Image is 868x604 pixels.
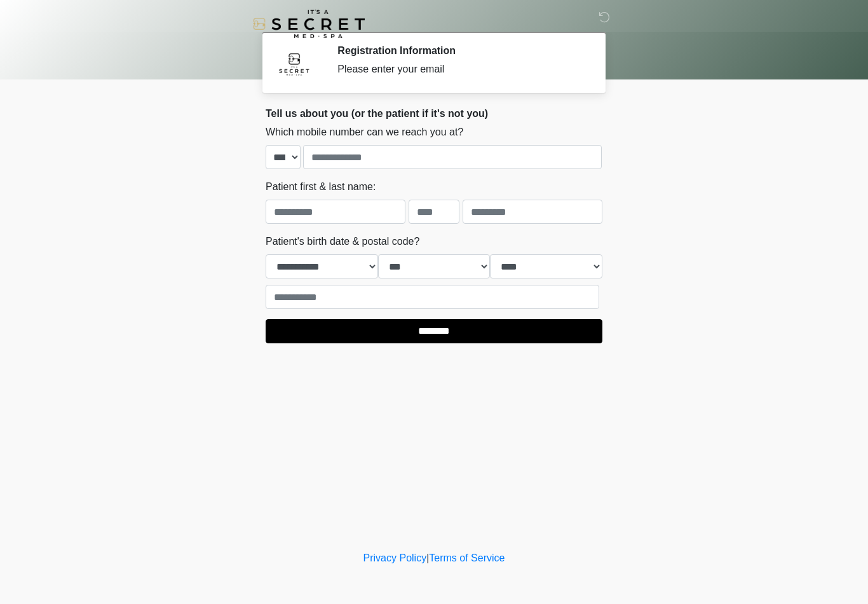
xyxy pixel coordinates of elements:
[266,234,419,249] label: Patient's birth date & postal code?
[429,553,505,563] a: Terms of Service
[337,62,583,77] div: Please enter your email
[266,125,463,140] label: Which mobile number can we reach you at?
[275,45,313,83] img: Agent Avatar
[363,553,427,563] a: Privacy Policy
[266,107,602,120] h2: Tell us about you (or the patient if it's not you)
[253,10,365,38] img: It's A Secret Med Spa Logo
[337,45,583,57] h2: Registration Information
[266,179,376,195] label: Patient first & last name:
[426,553,429,563] a: |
